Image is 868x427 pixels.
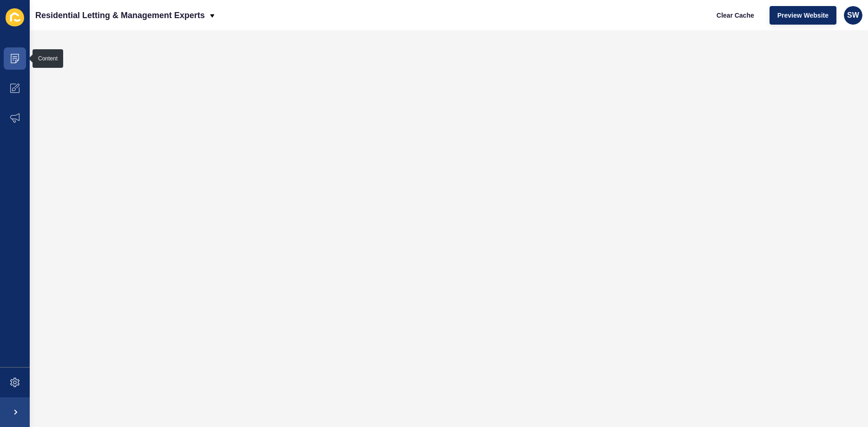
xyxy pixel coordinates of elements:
span: Clear Cache [717,11,754,20]
div: Content [38,55,58,62]
button: Preview Website [770,6,836,25]
span: SW [847,11,859,20]
button: Clear Cache [709,6,762,25]
span: Preview Website [777,11,829,20]
p: Residential Letting & Management Experts [35,4,205,27]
